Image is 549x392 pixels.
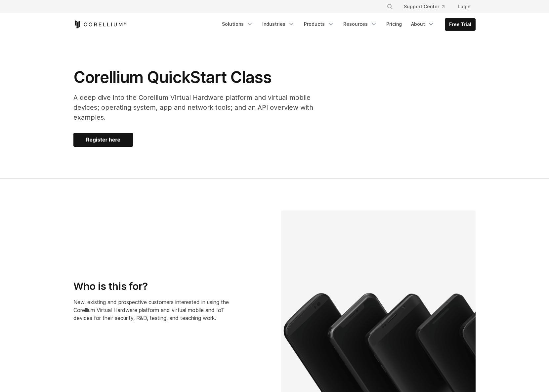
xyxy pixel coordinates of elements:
a: Corellium Home [73,20,126,28]
a: Support Center [399,1,450,13]
span: New, existing and prospective customers interested in using the Corellium Virtual Hardware platfo... [73,299,229,321]
h1: Corellium QuickStart Class [73,67,338,87]
a: Products [300,18,338,30]
a: About [407,18,438,30]
a: Free Trial [445,19,475,30]
img: Register here [73,133,133,147]
p: A deep dive into the Corellium Virtual Hardware platform and virtual mobile devices; operating sy... [73,93,338,122]
a: Pricing [382,18,406,30]
div: Navigation Menu [218,18,476,31]
button: Search [384,1,396,13]
h3: Who is this for? [73,280,243,293]
a: Resources [339,18,381,30]
a: Login [452,1,476,13]
a: Solutions [218,18,257,30]
div: Navigation Menu [379,1,476,13]
a: Industries [258,18,299,30]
